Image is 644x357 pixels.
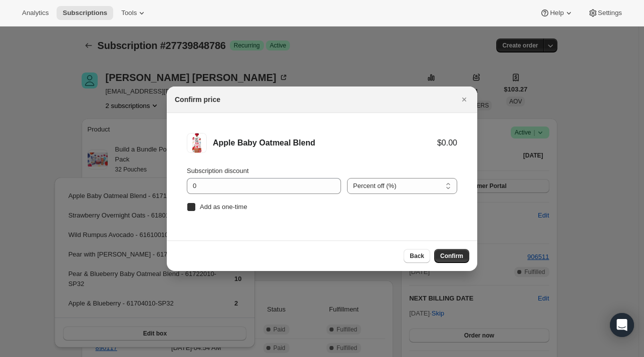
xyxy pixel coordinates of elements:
[582,6,628,20] button: Settings
[457,92,471,106] button: Close
[187,133,207,153] img: Apple Baby Oatmeal Blend
[57,6,113,20] button: Subscriptions
[434,249,469,263] button: Confirm
[121,9,137,17] span: Tools
[404,249,430,263] button: Back
[437,138,457,148] div: $0.00
[187,167,249,174] span: Subscription discount
[440,252,463,260] span: Confirm
[175,94,220,104] h2: Confirm price
[200,203,247,210] span: Add as one-time
[610,313,634,337] div: Open Intercom Messenger
[550,9,563,17] span: Help
[410,252,424,260] span: Back
[63,9,107,17] span: Subscriptions
[22,9,49,17] span: Analytics
[16,6,55,20] button: Analytics
[213,138,437,148] div: Apple Baby Oatmeal Blend
[534,6,579,20] button: Help
[115,6,153,20] button: Tools
[598,9,622,17] span: Settings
